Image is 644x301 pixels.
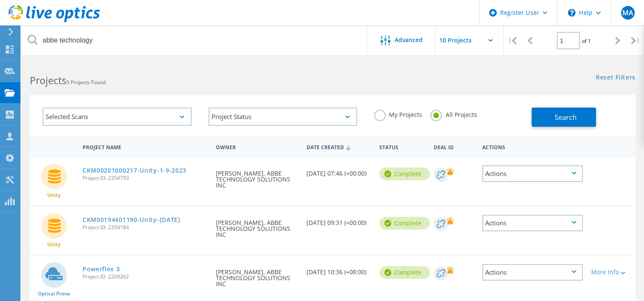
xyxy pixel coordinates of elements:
div: Actions [482,215,583,231]
div: | [627,26,644,56]
div: Actions [482,165,583,182]
div: Actions [482,264,583,281]
div: [DATE] 09:31 (+00:00) [302,206,375,234]
span: Unity [47,193,60,198]
div: Owner [212,139,302,154]
span: Project ID: 2354184 [83,225,207,230]
div: Complete [379,266,430,279]
a: CKM00194401190-Unity-[DATE] [83,217,180,223]
div: Deal Id [429,139,478,154]
span: of 1 [582,37,591,45]
span: Search [555,113,577,122]
span: 5 Projects Found [66,79,106,86]
a: Reset Filters [596,74,635,82]
a: CKM00201000217-Unity-1-9-2023 [83,168,186,173]
span: Advanced [395,37,423,43]
div: More Info [591,269,631,275]
label: All Projects [430,110,477,118]
a: Powerflex 3 [83,266,120,272]
div: [PERSON_NAME], ABBE TECHNOLOGY SOLUTIONS INC [212,157,302,197]
svg: \n [568,9,575,17]
div: Project Name [78,139,212,154]
div: Status [375,139,429,154]
div: Selected Scans [43,108,192,126]
div: Actions [478,139,587,154]
a: Live Optics Dashboard [9,18,100,24]
div: Complete [379,168,430,180]
span: Project ID: 2354759 [83,176,207,181]
button: Search [532,108,596,127]
div: [PERSON_NAME], ABBE TECHNOLOGY SOLUTIONS INC [212,256,302,295]
div: Project Status [209,108,358,126]
span: Optical Prime [38,291,70,296]
div: [DATE] 10:36 (+08:00) [302,256,375,284]
div: [PERSON_NAME], ABBE TECHNOLOGY SOLUTIONS INC [212,206,302,246]
span: Project ID: 2209262 [83,274,207,279]
span: Unity [47,242,60,247]
div: [DATE] 07:46 (+00:00) [302,157,375,185]
div: Complete [379,217,430,230]
b: Projects [30,74,66,87]
div: Date Created [302,139,375,155]
span: MA [622,9,633,16]
div: | [504,26,521,56]
input: Search projects by name, owner, ID, company, etc [21,26,368,55]
label: My Projects [374,110,422,118]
